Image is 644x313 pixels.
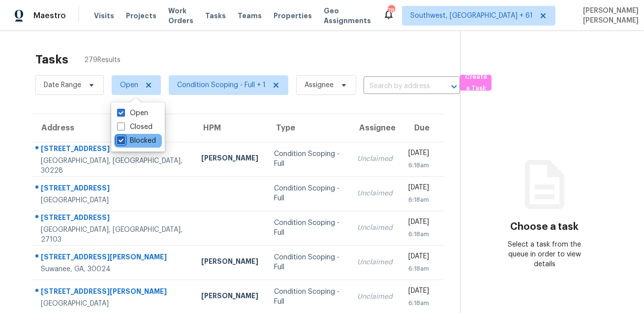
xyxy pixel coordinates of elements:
[502,240,586,269] div: Select a task from the queue in order to view details
[510,222,579,232] h3: Choose a task
[201,256,258,269] div: [PERSON_NAME]
[44,80,81,90] span: Date Range
[349,114,400,142] th: Assignee
[400,114,444,142] th: Due
[305,80,334,90] span: Assignee
[465,71,487,94] span: Create a Task
[205,12,226,19] span: Tasks
[274,218,341,238] div: Condition Scoping - Full
[41,183,185,195] div: [STREET_ADDRESS]
[410,11,533,21] span: Southwest, [GEOGRAPHIC_DATA] + 61
[41,286,185,299] div: [STREET_ADDRESS][PERSON_NAME]
[266,114,349,142] th: Type
[35,55,68,64] h2: Tasks
[41,225,185,245] div: [GEOGRAPHIC_DATA], [GEOGRAPHIC_DATA], 27103
[357,292,393,302] div: Unclaimed
[117,136,156,146] label: Blocked
[579,6,639,26] span: [PERSON_NAME] [PERSON_NAME]
[408,160,429,170] div: 6:18am
[274,149,341,169] div: Condition Scoping - Full
[408,229,429,239] div: 6:18am
[41,213,185,225] div: [STREET_ADDRESS]
[274,252,341,272] div: Condition Scoping - Full
[460,75,491,91] button: Create a Task
[357,154,393,164] div: Unclaimed
[41,195,185,205] div: [GEOGRAPHIC_DATA]
[408,148,429,160] div: [DATE]
[168,6,193,26] span: Work Orders
[408,251,429,264] div: [DATE]
[388,6,395,16] div: 788
[33,11,66,21] span: Maestro
[177,80,266,90] span: Condition Scoping - Full + 1
[117,108,148,118] label: Open
[41,299,185,309] div: [GEOGRAPHIC_DATA]
[201,153,258,165] div: [PERSON_NAME]
[408,217,429,229] div: [DATE]
[408,183,429,195] div: [DATE]
[120,80,138,90] span: Open
[201,291,258,303] div: [PERSON_NAME]
[357,257,393,267] div: Unclaimed
[238,11,262,21] span: Teams
[357,223,393,233] div: Unclaimed
[274,287,341,307] div: Condition Scoping - Full
[408,298,429,308] div: 6:18am
[84,55,121,65] span: 279 Results
[94,11,114,21] span: Visits
[408,195,429,205] div: 6:18am
[193,114,266,142] th: HPM
[447,80,461,94] button: Open
[408,286,429,298] div: [DATE]
[31,114,193,142] th: Address
[41,252,185,264] div: [STREET_ADDRESS][PERSON_NAME]
[274,184,341,203] div: Condition Scoping - Full
[324,6,371,26] span: Geo Assignments
[357,188,393,198] div: Unclaimed
[41,156,185,176] div: [GEOGRAPHIC_DATA], [GEOGRAPHIC_DATA], 30228
[41,144,185,156] div: [STREET_ADDRESS]
[408,264,429,274] div: 6:18am
[117,122,153,132] label: Closed
[126,11,156,21] span: Projects
[364,79,432,94] input: Search by address
[41,264,185,274] div: Suwanee, GA, 30024
[274,11,312,21] span: Properties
